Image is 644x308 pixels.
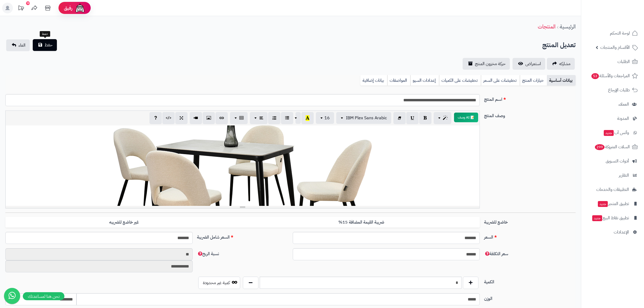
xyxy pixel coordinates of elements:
button: 16 [316,112,334,124]
a: الإعدادات [584,226,641,239]
label: الكمية [482,277,578,285]
span: مشاركه [559,61,570,67]
span: IBM Plex Sans Arabic [346,115,387,121]
a: تخفيضات على الكميات [439,75,481,86]
a: أدوات التسويق [584,155,641,168]
button: 📝 AI وصف [454,113,478,122]
span: العملاء [619,101,629,108]
span: جديد [604,130,614,136]
a: الطلبات [584,55,641,68]
a: استعراض [513,58,545,70]
span: استعراض [525,61,541,67]
a: المنتجات [538,23,555,31]
a: تطبيق نقاط البيعجديد [584,211,641,224]
span: أدوات التسويق [606,157,629,165]
span: حركة مخزون المنتج [475,61,506,67]
h2: تعديل المنتج [542,40,576,51]
span: جديد [598,201,608,207]
a: إعدادات السيو [410,75,439,86]
a: المدونة [584,112,641,125]
a: تخفيضات على السعر [481,75,520,86]
a: المواصفات [387,75,410,86]
a: بيانات أساسية [547,75,576,86]
label: الوزن [482,293,578,302]
a: السلات المتروكة299 [584,140,641,153]
a: المراجعات والأسئلة53 [584,69,641,82]
a: الرئيسية [560,23,576,31]
span: المراجعات والأسئلة [591,72,630,80]
label: خاضع للضريبة [482,217,578,225]
label: غير خاضع للضريبه [5,217,243,228]
a: حركة مخزون المنتج [463,58,510,70]
span: تطبيق نقاط البيع [592,214,629,222]
span: نسبة الربح [197,251,219,257]
a: بيانات إضافية [360,75,387,86]
span: الإعدادات [614,228,629,236]
a: التقارير [584,169,641,182]
span: جديد [592,215,602,221]
span: 53 [591,73,599,79]
span: الغاء [19,42,25,49]
a: لوحة التحكم [584,27,641,40]
button: حفظ [33,39,57,51]
a: تحديثات المنصة [14,3,28,15]
a: مشاركه [547,58,575,70]
div: حفظ [40,31,50,37]
span: حفظ [45,42,53,48]
span: 299 [595,144,605,150]
span: التطبيقات والخدمات [596,186,629,193]
label: اسم المنتج [482,94,578,103]
span: تطبيق المتجر [597,200,629,207]
button: IBM Plex Sans Arabic [336,112,391,124]
span: الأقسام والمنتجات [600,44,630,51]
label: وصف المنتج [482,110,578,119]
span: طلبات الإرجاع [608,86,630,94]
span: رفيق [64,5,72,11]
a: تطبيق المتجرجديد [584,197,641,210]
span: سعر التكلفة [484,251,508,257]
label: السعر [482,232,578,240]
span: 16 [324,115,330,121]
a: خيارات المنتج [520,75,547,86]
a: الغاء [6,39,30,51]
a: العملاء [584,98,641,111]
label: ضريبة القيمة المضافة 15% [243,217,480,228]
label: السعر شامل الضريبة [195,232,291,240]
span: التقارير [619,172,629,179]
a: وآتس آبجديد [584,126,641,139]
a: التطبيقات والخدمات [584,183,641,196]
span: المدونة [617,115,629,122]
div: 10 [26,1,30,5]
span: الطلبات [617,58,630,65]
a: طلبات الإرجاع [584,84,641,97]
img: ai-face.png [75,3,85,13]
span: السلات المتروكة [594,143,630,151]
span: وآتس آب [603,129,629,136]
span: لوحة التحكم [610,29,630,37]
